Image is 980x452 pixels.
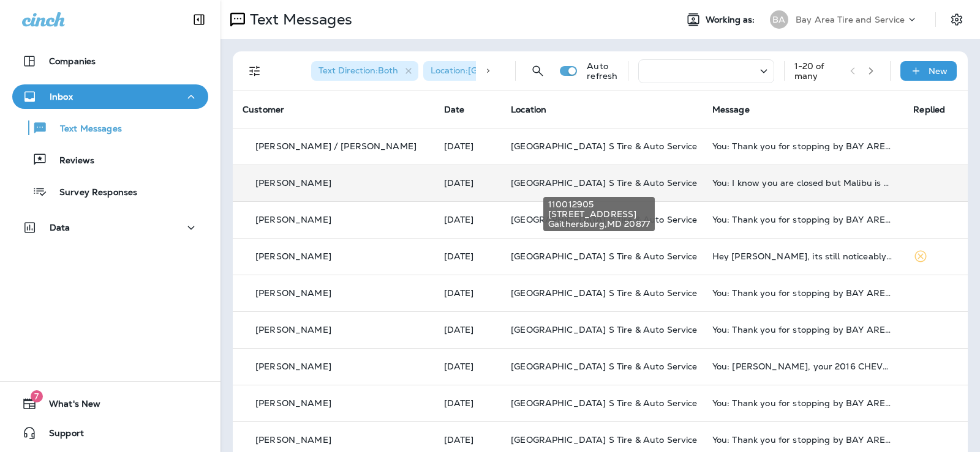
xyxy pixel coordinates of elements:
[255,288,331,298] p: [PERSON_NAME]
[50,92,73,102] p: Inbox
[794,61,840,81] div: 1 - 20 of many
[511,361,697,372] span: [GEOGRAPHIC_DATA] S Tire & Auto Service
[511,398,697,409] span: [GEOGRAPHIC_DATA] S Tire & Auto Service
[706,15,758,25] span: Working as:
[712,288,894,298] div: You: Thank you for stopping by BAY AREA Point S Tire & Auto Service! If you're happy with the ser...
[444,178,491,188] p: Aug 23, 2025 01:53 PM
[444,361,491,371] p: Aug 23, 2025 10:05 AM
[444,288,491,298] p: Aug 23, 2025 12:26 PM
[548,199,650,209] span: 110012905
[12,49,208,73] button: Companies
[311,61,418,81] div: Text Direction:Both
[255,178,331,188] p: [PERSON_NAME]
[47,187,137,199] p: Survey Responses
[929,66,948,76] p: New
[255,361,331,371] p: [PERSON_NAME]
[444,104,465,115] span: Date
[49,56,96,66] p: Companies
[12,179,208,204] button: Survey Responses
[444,398,491,408] p: Aug 22, 2025 05:26 PM
[712,398,894,408] div: You: Thank you for stopping by BAY AREA Point S Tire & Auto Service! If you're happy with the ser...
[712,361,894,371] div: You: Epifanio, your 2016 CHEVROLET EQUINOX is coming due for an oil change. Come into BAY AREA Po...
[12,391,208,416] button: 7What's New
[712,325,894,335] div: You: Thank you for stopping by BAY AREA Point S Tire & Auto Service! If you're happy with the ser...
[511,324,697,335] span: [GEOGRAPHIC_DATA] S Tire & Auto Service
[255,325,331,335] p: [PERSON_NAME]
[12,421,208,445] button: Support
[48,124,122,135] p: Text Messages
[511,177,697,188] span: [GEOGRAPHIC_DATA] S Tire & Auto Service
[946,9,968,31] button: Settings
[12,147,208,172] button: Reviews
[423,61,644,81] div: Location:[GEOGRAPHIC_DATA] S Tire & Auto Service
[511,434,697,445] span: [GEOGRAPHIC_DATA] S Tire & Auto Service
[431,65,651,76] span: Location : [GEOGRAPHIC_DATA] S Tire & Auto Service
[444,251,491,261] p: Aug 23, 2025 12:34 PM
[243,59,267,83] button: Filters
[37,428,84,443] span: Support
[255,435,331,445] p: [PERSON_NAME]
[444,325,491,335] p: Aug 23, 2025 12:26 PM
[712,251,894,261] div: Hey Rick, its still noticeably pulling to the right when there is the slightest of road curve or ...
[255,398,331,408] p: [PERSON_NAME]
[526,59,550,83] button: Search Messages
[318,65,398,76] span: Text Direction : Both
[712,215,894,224] div: You: Thank you for stopping by BAY AREA Point S Tire & Auto Service! If you're happy with the ser...
[12,115,208,141] button: Text Messages
[255,251,331,261] p: [PERSON_NAME]
[511,287,697,298] span: [GEOGRAPHIC_DATA] S Tire & Auto Service
[444,435,491,445] p: Aug 22, 2025 04:26 PM
[548,209,650,219] span: [STREET_ADDRESS]
[511,214,697,225] span: [GEOGRAPHIC_DATA] S Tire & Auto Service
[796,15,905,24] p: Bay Area Tire and Service
[255,215,331,224] p: [PERSON_NAME]
[712,435,894,445] div: You: Thank you for stopping by BAY AREA Point S Tire & Auto Service! If you're happy with the ser...
[47,155,94,167] p: Reviews
[712,141,894,151] div: You: Thank you for stopping by BAY AREA Point S Tire & Auto Service! If you're happy with the ser...
[50,223,70,232] p: Data
[12,215,208,240] button: Data
[913,104,945,115] span: Replied
[712,178,894,188] div: You: I know you are closed but Malibu is done and Sante Fe & Sentra will be done soon. Kia EV nee...
[511,251,697,262] span: [GEOGRAPHIC_DATA] S Tire & Auto Service
[548,219,650,229] span: Gaithersburg , MD 20877
[770,10,788,29] div: BA
[511,141,697,152] span: [GEOGRAPHIC_DATA] S Tire & Auto Service
[444,141,491,151] p: Aug 23, 2025 02:26 PM
[712,104,750,115] span: Message
[243,104,284,115] span: Customer
[12,84,208,109] button: Inbox
[182,7,216,32] button: Collapse Sidebar
[245,10,352,29] p: Text Messages
[511,104,546,115] span: Location
[255,141,417,151] p: [PERSON_NAME] / [PERSON_NAME]
[587,61,617,81] p: Auto refresh
[31,390,43,402] span: 7
[37,399,100,413] span: What's New
[444,215,491,224] p: Aug 23, 2025 01:26 PM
